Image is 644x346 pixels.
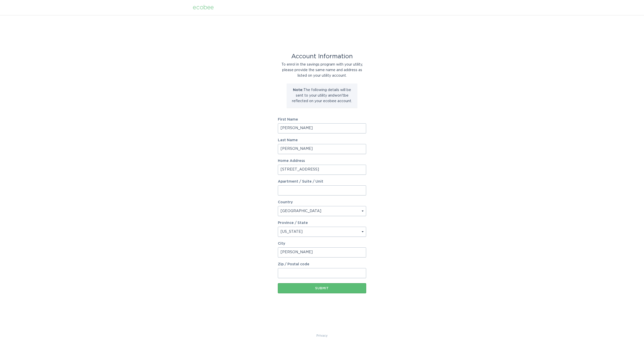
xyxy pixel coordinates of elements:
[293,88,303,92] strong: Note:
[278,159,366,163] label: Home Address
[278,118,366,121] label: First Name
[278,200,293,204] label: Country
[278,221,308,225] label: Province / State
[278,54,366,59] div: Account Information
[193,5,214,10] div: ecobee
[278,180,366,183] label: Apartment / Suite / Unit
[316,333,328,338] a: Privacy Policy & Terms of Use
[278,62,366,78] div: To enrol in the savings program with your utility, please provide the same name and address as li...
[278,263,366,266] label: Zip / Postal code
[280,287,364,290] div: Submit
[278,138,366,142] label: Last Name
[278,242,366,245] label: City
[290,87,354,104] p: The following details will be sent to your utility and won't be reflected on your ecobee account.
[278,283,366,293] button: Submit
